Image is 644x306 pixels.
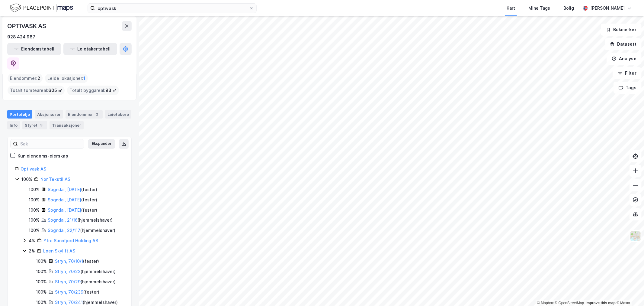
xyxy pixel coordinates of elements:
[614,82,642,94] button: Tags
[29,186,40,193] div: 100%
[105,87,117,94] span: 93 ㎡
[48,216,113,224] div: ( hjemmelshaver )
[50,121,84,129] div: Transaksjoner
[18,152,68,160] div: Kun eiendoms-eierskap
[8,73,43,83] div: Eiendommer :
[29,216,40,224] div: 100%
[614,277,644,306] iframe: Chat Widget
[7,43,61,55] button: Eiendomstabell
[29,227,40,234] div: 100%
[48,196,97,203] div: ( fester )
[55,289,83,295] a: Stryn, 70/239
[37,75,40,82] span: 2
[48,207,81,213] a: Sogndal, [DATE]
[29,237,35,244] div: 4%
[29,207,40,214] div: 100%
[35,110,63,119] div: Aksjonærer
[36,278,47,285] div: 100%
[537,301,554,305] a: Mapbox
[36,258,47,265] div: 100%
[43,238,98,243] a: Ytre Sunnfjord Holding AS
[36,288,47,296] div: 100%
[39,122,45,128] div: 3
[7,33,35,41] div: 928 424 987
[605,38,642,50] button: Datasett
[7,110,32,119] div: Portefølje
[67,86,119,95] div: Totalt byggareal :
[95,4,249,13] input: Søk på adresse, matrikkel, gårdeiere, leietakere eller personer
[18,139,84,148] input: Søk
[63,43,117,55] button: Leietakertabell
[7,121,20,129] div: Info
[607,53,642,65] button: Analyse
[10,3,73,13] img: logo.f888ab2527a4732fd821a326f86c7f29.svg
[21,166,46,171] a: Optivask AS
[507,5,515,12] div: Kart
[55,278,116,285] div: ( hjemmelshaver )
[36,299,47,306] div: 100%
[48,197,81,202] a: Sogndal, [DATE]
[555,301,584,305] a: OpenStreetMap
[55,299,118,306] div: ( hjemmelshaver )
[613,67,642,79] button: Filter
[29,247,35,255] div: 2%
[36,268,47,275] div: 100%
[8,86,65,95] div: Totalt tomteareal :
[22,121,47,129] div: Styret
[48,87,62,94] span: 605 ㎡
[614,277,644,306] div: Kontrollprogram for chat
[48,186,97,193] div: ( fester )
[48,228,80,233] a: Sogndal, 22/117
[88,139,115,149] button: Ekspander
[55,300,83,305] a: Stryn, 70/241
[29,196,40,203] div: 100%
[48,187,81,192] a: Sogndal, [DATE]
[66,110,103,119] div: Eiendommer
[528,5,550,12] div: Mine Tags
[563,5,574,12] div: Bolig
[45,73,88,83] div: Leide lokasjoner :
[21,176,32,183] div: 100%
[55,288,99,296] div: ( fester )
[43,248,75,253] a: Loen Skylift AS
[83,75,85,82] span: 1
[40,177,70,182] a: Nor Tekstil AS
[55,269,81,274] a: Stryn, 70/22
[586,301,616,305] a: Improve this map
[48,207,97,214] div: ( fester )
[630,230,641,242] img: Z
[48,217,78,223] a: Sogndal, 21/16
[55,268,116,275] div: ( hjemmelshaver )
[590,5,625,12] div: [PERSON_NAME]
[601,24,642,36] button: Bokmerker
[94,111,100,117] div: 2
[55,258,99,265] div: ( fester )
[55,279,81,284] a: Stryn, 70/29
[48,227,115,234] div: ( hjemmelshaver )
[55,259,83,264] a: Stryn, 70/10/1
[105,110,131,119] div: Leietakere
[7,21,47,31] div: OPTIVASK AS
